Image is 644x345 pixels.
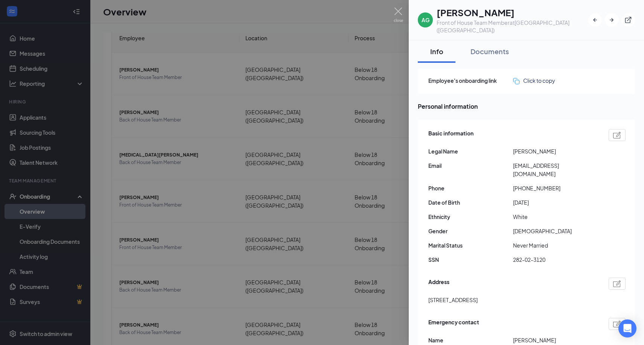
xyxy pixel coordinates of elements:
[513,76,555,85] button: Click to copy
[513,213,598,221] span: White
[513,147,598,155] span: [PERSON_NAME]
[624,16,632,24] svg: ExternalLink
[428,255,513,264] span: SSN
[513,78,519,84] img: click-to-copy.71757273a98fde459dfc.svg
[422,16,429,24] div: AG
[428,76,513,85] span: Employee's onboarding link
[428,161,513,170] span: Email
[621,13,635,27] button: ExternalLink
[428,129,473,141] span: Basic information
[428,318,479,330] span: Emergency contact
[428,184,513,192] span: Phone
[513,227,598,235] span: [DEMOGRAPHIC_DATA]
[428,147,513,155] span: Legal Name
[428,278,449,290] span: Address
[418,102,635,111] span: Personal information
[428,227,513,235] span: Gender
[605,13,618,27] button: ArrowRight
[513,161,598,178] span: [EMAIL_ADDRESS][DOMAIN_NAME]
[588,13,602,27] button: ArrowLeftNew
[513,184,598,192] span: [PHONE_NUMBER]
[591,16,599,24] svg: ArrowLeftNew
[428,213,513,221] span: Ethnicity
[608,16,615,24] svg: ArrowRight
[513,198,598,207] span: [DATE]
[618,319,636,337] div: Open Intercom Messenger
[513,241,598,249] span: Never Married
[513,336,598,344] span: [PERSON_NAME]
[437,6,588,19] h1: [PERSON_NAME]
[428,296,478,304] span: [STREET_ADDRESS]
[428,241,513,249] span: Marital Status
[425,47,448,56] div: Info
[428,336,513,344] span: Name
[428,198,513,207] span: Date of Birth
[437,19,588,34] div: Front of House Team Member at [GEOGRAPHIC_DATA] ([GEOGRAPHIC_DATA])
[470,47,509,56] div: Documents
[513,255,598,264] span: 282-02-3120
